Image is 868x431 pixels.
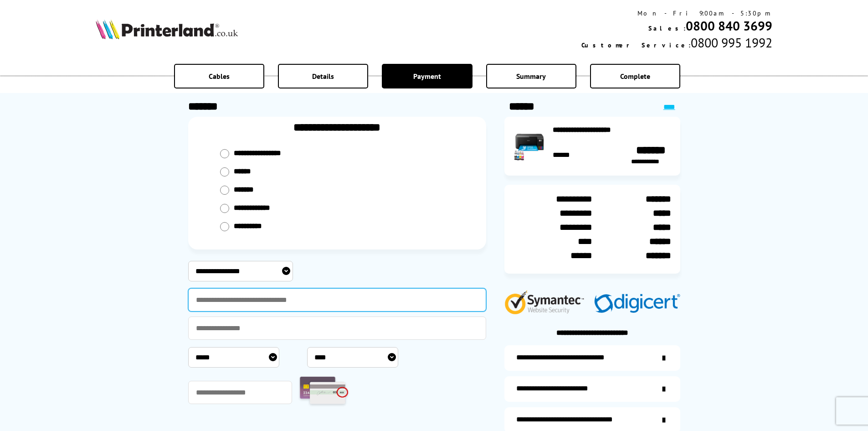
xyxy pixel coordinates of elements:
[504,345,680,371] a: additional-ink
[581,41,691,49] span: Customer Service:
[648,24,686,32] span: Sales:
[96,19,238,39] img: Printerland Logo
[209,72,230,81] span: Cables
[312,72,334,81] span: Details
[516,72,546,81] span: Summary
[504,376,680,402] a: items-arrive
[620,72,650,81] span: Complete
[686,17,772,34] a: 0800 840 3699
[581,9,772,17] div: Mon - Fri 9:00am - 5:30pm
[691,34,772,51] span: 0800 995 1992
[413,72,441,81] span: Payment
